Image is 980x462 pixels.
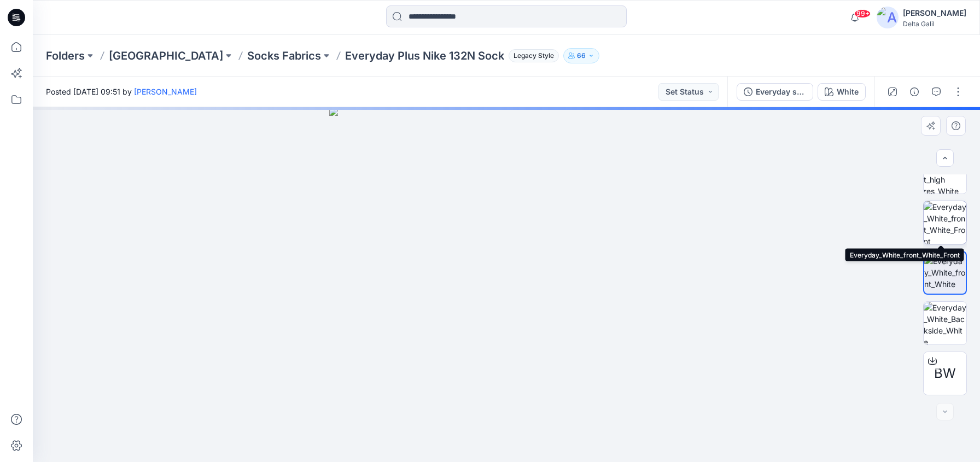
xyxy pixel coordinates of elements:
[247,48,321,63] a: Socks Fabrics
[906,83,923,101] button: Details
[563,48,599,63] button: 66
[877,7,899,28] img: avatar
[854,9,871,18] span: 99+
[924,302,966,344] img: Everyday_White_Backside_White
[924,255,966,290] img: Everyday_White_front_White
[345,48,504,63] p: Everyday Plus Nike 132N Sock
[903,7,966,20] div: [PERSON_NAME]
[577,50,586,62] p: 66
[934,364,956,383] span: BW
[818,83,866,101] button: White
[109,48,223,63] a: [GEOGRAPHIC_DATA]
[924,201,966,244] img: Everyday_White_front_White_Front
[737,83,813,101] button: Everyday sock
[46,86,197,97] span: Posted [DATE] 09:51 by
[46,48,85,63] a: Folders
[837,86,859,98] div: White
[134,87,197,96] a: [PERSON_NAME]
[756,86,806,98] div: Everyday sock
[903,20,966,28] div: Delta Galil
[509,49,559,62] span: Legacy Style
[329,107,684,462] img: eyJhbGciOiJIUzI1NiIsImtpZCI6IjAiLCJzbHQiOiJzZXMiLCJ0eXAiOiJKV1QifQ.eyJkYXRhIjp7InR5cGUiOiJzdG9yYW...
[504,48,559,63] button: Legacy Style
